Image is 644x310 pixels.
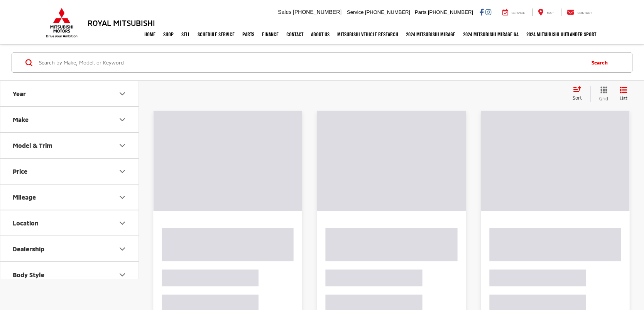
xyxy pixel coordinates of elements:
a: Sell [177,25,194,44]
button: YearYear [0,81,139,106]
button: Search [584,53,619,72]
span: Sales [278,9,291,15]
button: Select sort value [569,86,590,102]
div: Location [118,219,127,228]
span: Parts [415,9,426,15]
a: Contact [282,25,307,44]
div: Year [13,90,26,97]
div: Location [13,219,39,227]
input: Search by Make, Model, or Keyword [38,53,584,72]
a: 2024 Mitsubishi Outlander SPORT [522,25,600,44]
a: Schedule Service: Opens in a new tab [194,25,238,44]
div: Price [118,167,127,176]
a: Instagram: Click to visit our Instagram page [485,9,491,15]
span: [PHONE_NUMBER] [365,9,410,15]
button: Grid View [590,86,614,102]
a: 2024 Mitsubishi Mirage G4 [459,25,522,44]
span: Service [347,9,363,15]
div: Dealership [13,245,44,252]
span: Sort [573,95,582,100]
a: Parts: Opens in a new tab [238,25,258,44]
button: MileageMileage [0,185,139,210]
span: Contact [577,11,592,15]
div: Body Style [13,271,44,278]
button: List View [614,86,633,102]
a: Home [140,25,159,44]
div: Year [118,89,127,98]
button: DealershipDealership [0,236,139,261]
span: List [620,95,627,102]
span: [PHONE_NUMBER] [428,9,473,15]
div: Model & Trim [13,142,52,149]
a: Contact [561,8,598,16]
div: Mileage [13,193,36,201]
h3: Royal Mitsubishi [88,19,155,27]
span: [PHONE_NUMBER] [293,9,341,15]
div: Body Style [118,270,127,280]
a: Mitsubishi Vehicle Research [333,25,402,44]
div: Make [13,116,29,123]
a: Map [532,8,559,16]
button: MakeMake [0,107,139,132]
div: Price [13,168,27,175]
a: Service [497,8,531,16]
a: Facebook: Click to visit our Facebook page [480,9,484,15]
a: Finance [258,25,282,44]
div: Dealership [118,244,127,254]
a: 2024 Mitsubishi Mirage [402,25,459,44]
div: Make [118,115,127,124]
span: Map [547,11,553,15]
a: Shop [159,25,177,44]
button: Model & TrimModel & Trim [0,133,139,158]
button: Body StyleBody Style [0,262,139,287]
span: Grid [599,95,608,102]
button: PricePrice [0,159,139,184]
img: Mitsubishi [44,8,79,38]
div: Model & Trim [118,141,127,150]
a: About Us [307,25,333,44]
div: Mileage [118,193,127,202]
span: Service [512,11,525,15]
button: LocationLocation [0,210,139,235]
